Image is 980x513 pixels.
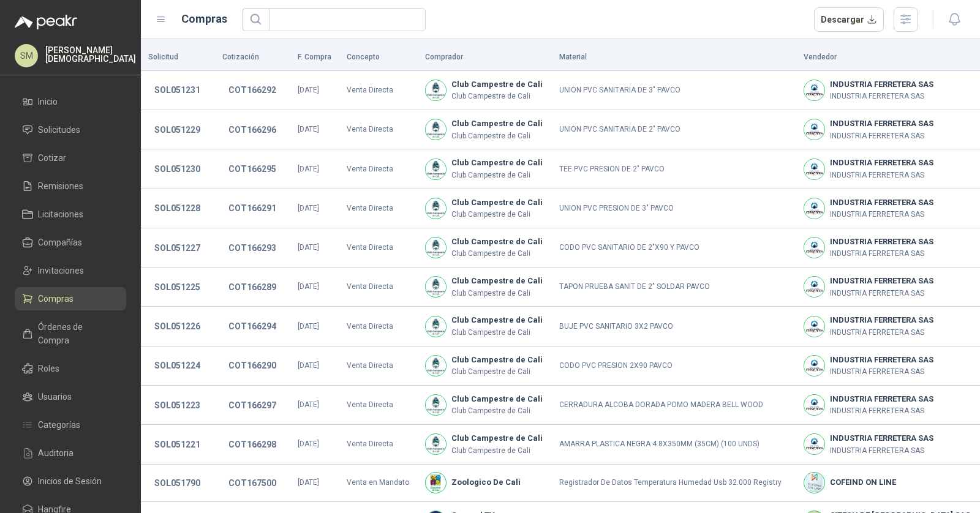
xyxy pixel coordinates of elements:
[830,275,933,287] b: INDUSTRIA FERRETERA SAS
[148,237,206,259] button: SOL051227
[148,197,206,219] button: SOL051228
[451,78,543,91] b: Club Campestre de Cali
[148,119,206,141] button: SOL051229
[451,445,543,457] p: Club Campestre de Cali
[451,288,543,299] p: Club Campestre de Cali
[451,118,543,130] b: Club Campestre de Cali
[451,432,543,444] b: Club Campestre de Cali
[298,361,319,370] span: [DATE]
[426,159,446,179] img: Company Logo
[830,476,896,489] b: COFEIND ON LINE
[426,356,446,376] img: Company Logo
[426,473,446,493] img: Company Logo
[339,465,418,502] td: Venta en Mandato
[830,91,933,102] p: INDUSTRIA FERRETERA SAS
[298,322,319,331] span: [DATE]
[804,80,824,100] img: Company Logo
[552,465,796,502] td: Registrador De Datos Temperatura Humedad Usb 32.000 Registry
[298,243,319,252] span: [DATE]
[451,327,543,339] p: Club Campestre de Cali
[38,151,66,165] span: Cotizar
[339,307,418,346] td: Venta Directa
[451,393,543,405] b: Club Campestre de Cali
[298,125,319,133] span: [DATE]
[830,197,933,209] b: INDUSTRIA FERRETERA SAS
[830,209,933,220] p: INDUSTRIA FERRETERA SAS
[451,275,543,287] b: Club Campestre de Cali
[290,44,339,71] th: F. Compra
[15,231,126,254] a: Compañías
[15,90,126,113] a: Inicio
[15,15,77,29] img: Logo peakr
[339,44,418,71] th: Concepto
[15,315,126,352] a: Órdenes de Compra
[298,204,319,212] span: [DATE]
[222,472,282,494] button: COT167500
[148,315,206,337] button: SOL051226
[38,208,83,221] span: Licitaciones
[298,478,319,487] span: [DATE]
[15,259,126,282] a: Invitaciones
[804,473,824,493] img: Company Logo
[148,472,206,494] button: SOL051790
[339,228,418,268] td: Venta Directa
[451,354,543,366] b: Club Campestre de Cali
[148,79,206,101] button: SOL051231
[15,44,38,67] div: SM
[298,86,319,94] span: [DATE]
[38,179,83,193] span: Remisiones
[148,354,206,376] button: SOL051224
[222,354,282,376] button: COT166290
[298,282,319,291] span: [DATE]
[552,110,796,149] td: UNION PVC SANITARIA DE 2" PAVCO
[804,316,824,337] img: Company Logo
[830,354,933,366] b: INDUSTRIA FERRETERA SAS
[552,189,796,228] td: UNION PVC PRESION DE 3" PAVCO
[804,238,824,258] img: Company Logo
[339,110,418,149] td: Venta Directa
[426,434,446,454] img: Company Logo
[15,174,126,198] a: Remisiones
[451,170,543,181] p: Club Campestre de Cali
[451,476,521,489] b: Zoologico De Cali
[339,189,418,228] td: Venta Directa
[552,71,796,110] td: UNION PVC SANITARIA DE 3" PAVCO
[222,394,282,416] button: COT166297
[451,91,543,102] p: Club Campestre de Cali
[222,237,282,259] button: COT166293
[426,80,446,100] img: Company Logo
[38,446,73,460] span: Auditoria
[38,236,82,249] span: Compañías
[38,418,80,432] span: Categorías
[339,149,418,189] td: Venta Directa
[339,425,418,464] td: Venta Directa
[451,236,543,248] b: Club Campestre de Cali
[830,432,933,444] b: INDUSTRIA FERRETERA SAS
[339,268,418,307] td: Venta Directa
[45,46,136,63] p: [PERSON_NAME] [DEMOGRAPHIC_DATA]
[451,248,543,260] p: Club Campestre de Cali
[339,71,418,110] td: Venta Directa
[804,395,824,415] img: Company Logo
[830,393,933,405] b: INDUSTRIA FERRETERA SAS
[451,405,543,417] p: Club Campestre de Cali
[148,394,206,416] button: SOL051223
[814,7,884,32] button: Descargar
[298,400,319,409] span: [DATE]
[426,277,446,297] img: Company Logo
[148,433,206,455] button: SOL051221
[552,149,796,189] td: TEE PVC PRESION DE 2" PAVCO
[804,119,824,140] img: Company Logo
[38,390,72,403] span: Usuarios
[830,288,933,299] p: INDUSTRIA FERRETERA SAS
[830,327,933,339] p: INDUSTRIA FERRETERA SAS
[426,316,446,337] img: Company Logo
[830,130,933,142] p: INDUSTRIA FERRETERA SAS
[15,470,126,493] a: Inicios de Sesión
[804,356,824,376] img: Company Logo
[830,405,933,417] p: INDUSTRIA FERRETERA SAS
[15,357,126,380] a: Roles
[298,440,319,448] span: [DATE]
[38,320,115,347] span: Órdenes de Compra
[451,366,543,378] p: Club Campestre de Cali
